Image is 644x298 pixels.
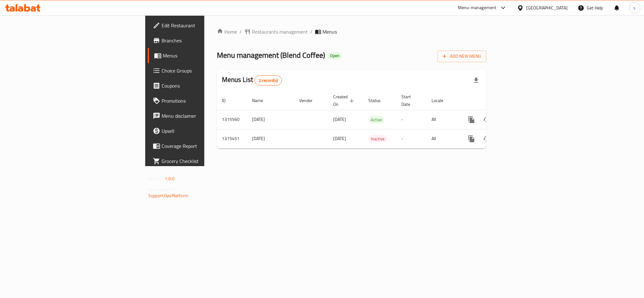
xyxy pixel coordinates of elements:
[458,4,497,12] div: Menu-management
[148,123,253,138] a: Upsell
[162,157,248,165] span: Grocery Checklist
[148,185,177,193] span: Get support on:
[464,131,479,146] button: more
[328,52,342,60] div: Open
[299,97,321,104] span: Vendor
[368,135,387,143] div: Inactive
[162,112,248,120] span: Menu disclaimer
[255,75,282,85] div: Total records count
[148,175,164,183] span: Version:
[443,52,481,60] span: Add New Menu
[222,75,282,85] h2: Menus List
[148,63,253,78] a: Choice Groups
[162,67,248,74] span: Choice Groups
[469,73,484,88] div: Export file
[148,78,253,93] a: Coupons
[162,37,248,44] span: Branches
[464,112,479,127] button: more
[162,82,248,89] span: Coupons
[162,97,248,105] span: Promotions
[328,53,342,58] span: Open
[427,129,459,148] td: All
[148,138,253,154] a: Coverage Report
[252,97,271,104] span: Name
[244,28,308,35] a: Restaurants management
[368,97,389,104] span: Status
[368,135,387,143] span: Inactive
[163,52,248,59] span: Menus
[526,4,568,11] div: [GEOGRAPHIC_DATA]
[148,154,253,169] a: Grocery Checklist
[165,175,174,183] span: 1.0.0
[396,129,427,148] td: -
[438,51,486,62] button: Add New Menu
[148,33,253,48] a: Branches
[148,18,253,33] a: Edit Restaurant
[247,129,294,148] td: [DATE]
[396,110,427,129] td: -
[148,108,253,123] a: Menu disclaimer
[333,134,346,143] span: [DATE]
[333,93,356,108] span: Created On
[217,28,486,35] nav: breadcrumb
[148,192,188,200] a: Support.OpsPlatform
[162,22,248,29] span: Edit Restaurant
[162,142,248,150] span: Coverage Report
[252,28,308,35] span: Restaurants management
[222,97,234,104] span: ID
[479,131,494,146] button: Change Status
[368,116,384,123] span: Active
[401,93,419,108] span: Start Date
[310,28,312,35] li: /
[255,78,282,84] span: 2 record(s)
[247,110,294,129] td: [DATE]
[432,97,451,104] span: Locale
[459,91,529,110] th: Actions
[148,93,253,108] a: Promotions
[148,48,253,63] a: Menus
[427,110,459,129] td: All
[217,91,529,149] table: enhanced table
[217,48,325,62] span: Menu management ( Blend Coffee )
[162,127,248,135] span: Upsell
[322,28,337,35] span: Menus
[633,4,636,11] span: s
[333,115,346,123] span: [DATE]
